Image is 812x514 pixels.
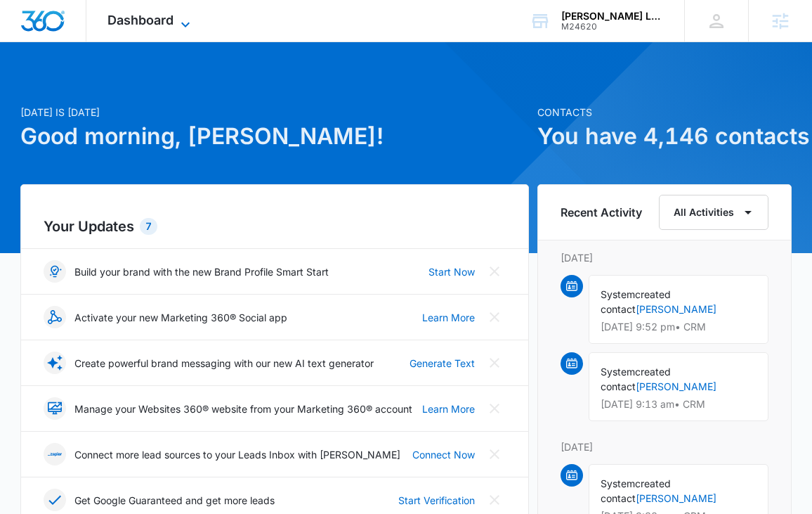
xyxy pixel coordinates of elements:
span: System [601,366,635,378]
a: [PERSON_NAME] [636,380,716,392]
button: All Activities [659,195,768,230]
button: Close [483,489,506,511]
div: 7 [140,218,157,235]
h1: You have 4,146 contacts [537,120,792,153]
button: Close [483,397,506,420]
h2: Your Updates [44,216,506,237]
button: Close [483,443,506,465]
p: Build your brand with the new Brand Profile Smart Start [74,264,329,279]
a: Start Verification [398,493,475,508]
button: Close [483,260,506,283]
span: created contact [601,288,671,315]
a: [PERSON_NAME] [636,303,716,315]
p: [DATE] [561,250,768,265]
p: Manage your Websites 360® website from your Marketing 360® account [74,401,412,416]
span: System [601,288,635,300]
p: Contacts [537,105,792,120]
p: [DATE] 9:13 am • CRM [601,399,757,409]
p: Connect more lead sources to your Leads Inbox with [PERSON_NAME] [74,447,400,462]
p: [DATE] is [DATE] [20,105,529,120]
h6: Recent Activity [561,204,642,221]
span: created contact [601,366,671,392]
a: Learn More [422,310,475,325]
a: Connect Now [412,447,475,462]
button: Close [483,352,506,374]
p: [DATE] [561,439,768,454]
p: Create powerful brand messaging with our new AI text generator [74,356,374,371]
p: Activate your new Marketing 360® Social app [74,310,287,325]
p: Get Google Guaranteed and get more leads [74,493,275,508]
span: Dashboard [107,13,173,27]
h1: Good morning, [PERSON_NAME]! [20,120,529,153]
a: [PERSON_NAME] [636,492,716,504]
button: Close [483,306,506,328]
span: created contact [601,477,671,504]
div: account id [561,22,664,32]
a: Learn More [422,401,475,416]
span: System [601,477,635,489]
p: [DATE] 9:52 pm • CRM [601,322,757,332]
div: account name [561,11,664,22]
a: Generate Text [410,356,475,371]
a: Start Now [428,264,475,279]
